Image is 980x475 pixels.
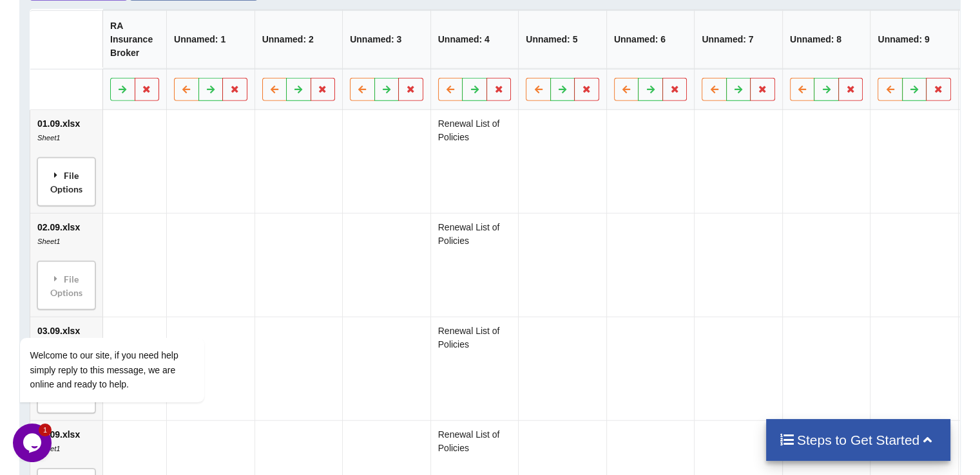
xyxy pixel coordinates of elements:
div: File Options [41,161,91,201]
td: Renewal List of Policies [430,316,519,420]
th: Unnamed: 1 [166,10,255,68]
i: Sheet1 [37,133,60,141]
th: Unnamed: 8 [782,10,870,68]
iframe: chat widget [13,265,245,417]
td: 02.09.xlsx [30,212,102,316]
i: Sheet1 [37,237,60,245]
td: 01.09.xlsx [30,109,102,212]
iframe: chat widget [13,424,54,462]
i: Sheet1 [37,444,60,452]
th: Unnamed: 9 [870,10,958,68]
th: Unnamed: 7 [694,10,782,68]
th: Unnamed: 5 [518,10,606,68]
th: Unnamed: 6 [606,10,695,68]
th: Unnamed: 2 [255,10,343,68]
th: Unnamed: 4 [430,10,519,68]
th: Unnamed: 3 [342,10,430,68]
td: Renewal List of Policies [430,212,519,316]
th: RA Insurance Broker [102,10,166,68]
h4: Steps to Get Started [779,432,938,448]
td: Renewal List of Policies [430,109,519,212]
